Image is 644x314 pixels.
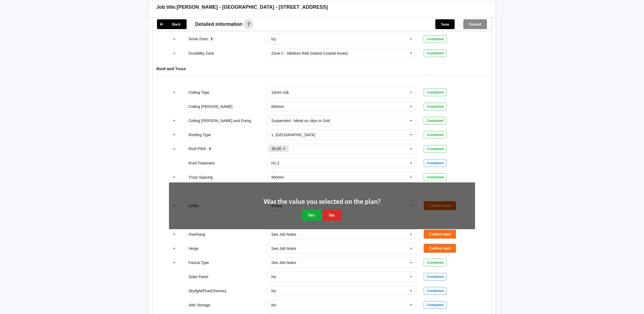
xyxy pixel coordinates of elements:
[424,287,447,295] div: Completed
[177,4,328,10] h3: [PERSON_NAME] - [GEOGRAPHIC_DATA] - [STREET_ADDRESS]
[424,173,447,181] div: Completed
[424,244,456,253] button: Confirm input
[323,210,341,221] button: No
[302,210,322,221] button: Yes
[271,275,276,279] div: No
[271,303,276,307] div: No
[424,131,447,139] div: Completed
[424,230,456,239] button: Confirm input
[424,49,447,57] div: Completed
[269,145,289,152] a: 25.00
[424,159,447,167] div: Completed
[195,22,243,27] span: Detailed information
[271,133,315,137] div: 1. [GEOGRAPHIC_DATA]
[189,104,233,109] label: Ceiling [PERSON_NAME]
[189,90,209,95] label: Ceiling Type
[271,91,289,94] div: 13mm Gib
[189,147,207,151] label: Roof Pitch
[189,37,209,41] label: Snow Zone
[169,48,180,58] button: reference-toggle
[189,260,209,265] label: Fascia Type
[271,261,296,265] div: See Job Notes
[189,161,215,165] label: Roof Treatment
[271,161,279,165] div: H1.2
[424,35,447,43] div: Completed
[156,4,177,10] h3: Job title:
[189,289,226,293] label: Skylight/Flue/Chimney
[271,247,296,250] div: See Job Notes
[169,116,180,126] button: reference-toggle
[424,117,447,125] div: Completed
[157,19,187,29] button: Back
[189,246,199,251] label: Verge
[271,175,284,179] div: 900mm
[271,105,284,108] div: 600mm
[169,172,180,182] button: reference-toggle
[189,51,214,55] label: Durability Zone
[424,145,447,153] div: Completed
[435,19,455,29] button: Save
[189,133,211,137] label: Roofing Type
[169,258,180,268] button: reference-toggle
[169,88,180,97] button: reference-toggle
[271,232,296,236] div: See Job Notes
[169,229,180,239] button: reference-toggle
[424,259,447,266] div: Completed
[271,289,276,293] div: No
[169,130,180,140] button: reference-toggle
[156,66,488,71] h4: Roof and Truss
[189,175,213,179] label: Truss Spacing
[189,232,205,237] label: Overhang
[169,144,180,154] button: reference-toggle
[271,51,348,55] div: Zone C - Medium Risk (Inland Coastal Areas)
[271,119,330,123] div: Suspended - Metal on clips or Grid
[189,119,251,123] label: Ceiling [PERSON_NAME] and Fixing
[424,301,447,309] div: Completed
[189,303,210,307] label: Attic Storage
[424,89,447,96] div: Completed
[424,103,447,110] div: Completed
[424,273,447,281] div: Completed
[271,37,276,41] div: N1
[189,275,208,279] label: Solar Panel
[169,34,180,44] button: reference-toggle
[169,244,180,253] button: reference-toggle
[263,197,381,206] h2: Was the value you selected on the plan?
